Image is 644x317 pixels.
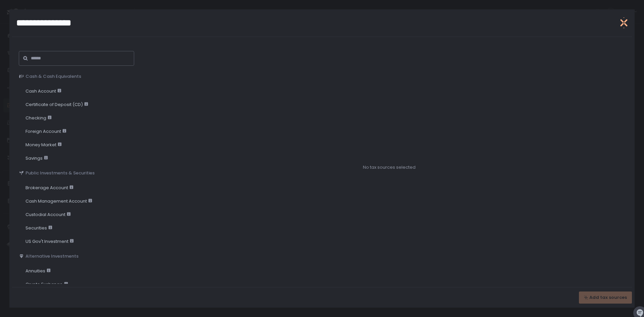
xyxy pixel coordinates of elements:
span: Custodial Account [25,212,71,218]
span: Checking [25,115,52,121]
span: Public Investments & Securities [25,170,95,176]
span: Crypto Exchange [25,281,68,287]
span: Savings [25,155,48,161]
span: Brokerage Account [25,185,73,191]
span: Annuities [25,268,51,274]
span: Cash Management Account [25,198,92,204]
span: Cash & Cash Equivalents [25,73,81,80]
div: No tax sources selected [144,48,635,287]
span: Certificate of Deposit (CD) [25,102,88,108]
span: US Gov't Investment [25,239,74,245]
span: Money Market [25,142,62,148]
span: Foreign Account [25,128,66,135]
span: Alternative Investments [25,253,78,259]
span: Securities [25,225,52,231]
span: Cash Account [25,88,61,94]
